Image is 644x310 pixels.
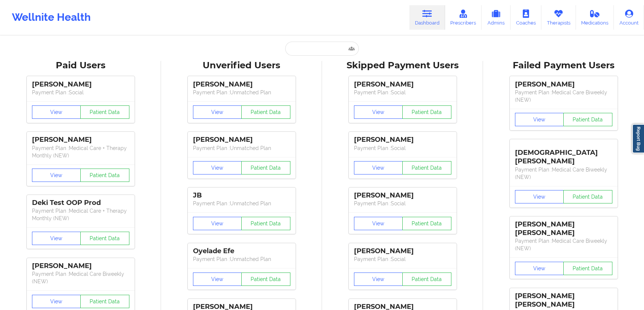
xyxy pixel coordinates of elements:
[32,270,129,285] p: Payment Plan : Medical Care Biweekly (NEW)
[515,292,612,309] div: [PERSON_NAME] [PERSON_NAME]
[193,136,290,144] div: [PERSON_NAME]
[354,200,451,207] p: Payment Plan : Social
[354,255,451,263] p: Payment Plan : Social
[515,80,612,89] div: [PERSON_NAME]
[193,247,290,255] div: Oyelade Efe
[32,262,129,270] div: [PERSON_NAME]
[515,89,612,104] p: Payment Plan : Medical Care Biweekly (NEW)
[515,262,564,275] button: View
[515,113,564,126] button: View
[80,169,129,182] button: Patient Data
[409,5,445,30] a: Dashboard
[193,217,242,230] button: View
[5,60,156,71] div: Paid Users
[193,255,290,263] p: Payment Plan : Unmatched Plan
[32,295,81,308] button: View
[515,220,612,237] div: [PERSON_NAME] [PERSON_NAME]
[354,247,451,255] div: [PERSON_NAME]
[32,207,129,222] p: Payment Plan : Medical Care + Therapy Monthly (NEW)
[193,144,290,152] p: Payment Plan : Unmatched Plan
[32,89,129,96] p: Payment Plan : Social
[541,5,576,30] a: Therapists
[354,80,451,89] div: [PERSON_NAME]
[241,105,290,119] button: Patient Data
[32,199,129,207] div: Deki Test OOP Prod
[354,144,451,152] p: Payment Plan : Social
[354,191,451,200] div: [PERSON_NAME]
[515,143,612,166] div: [DEMOGRAPHIC_DATA][PERSON_NAME]
[32,136,129,144] div: [PERSON_NAME]
[327,60,478,71] div: Skipped Payment Users
[354,161,403,174] button: View
[80,232,129,245] button: Patient Data
[193,80,290,89] div: [PERSON_NAME]
[193,200,290,207] p: Payment Plan : Unmatched Plan
[402,105,451,119] button: Patient Data
[354,136,451,144] div: [PERSON_NAME]
[32,169,81,182] button: View
[32,232,81,245] button: View
[402,273,451,286] button: Patient Data
[193,89,290,96] p: Payment Plan : Unmatched Plan
[445,5,482,30] a: Prescribers
[241,217,290,230] button: Patient Data
[354,89,451,96] p: Payment Plan : Social
[241,161,290,174] button: Patient Data
[482,5,511,30] a: Admins
[193,105,242,119] button: View
[32,105,81,119] button: View
[511,5,541,30] a: Coaches
[80,295,129,308] button: Patient Data
[402,217,451,230] button: Patient Data
[241,273,290,286] button: Patient Data
[488,60,639,71] div: Failed Payment Users
[515,166,612,181] p: Payment Plan : Medical Care Biweekly (NEW)
[563,262,612,275] button: Patient Data
[632,124,644,153] a: Report Bug
[402,161,451,174] button: Patient Data
[354,105,403,119] button: View
[354,273,403,286] button: View
[32,144,129,159] p: Payment Plan : Medical Care + Therapy Monthly (NEW)
[614,5,644,30] a: Account
[515,237,612,252] p: Payment Plan : Medical Care Biweekly (NEW)
[193,161,242,174] button: View
[80,105,129,119] button: Patient Data
[563,113,612,126] button: Patient Data
[515,190,564,203] button: View
[354,217,403,230] button: View
[166,60,317,71] div: Unverified Users
[563,190,612,203] button: Patient Data
[576,5,614,30] a: Medications
[32,80,129,89] div: [PERSON_NAME]
[193,191,290,200] div: JB
[193,273,242,286] button: View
